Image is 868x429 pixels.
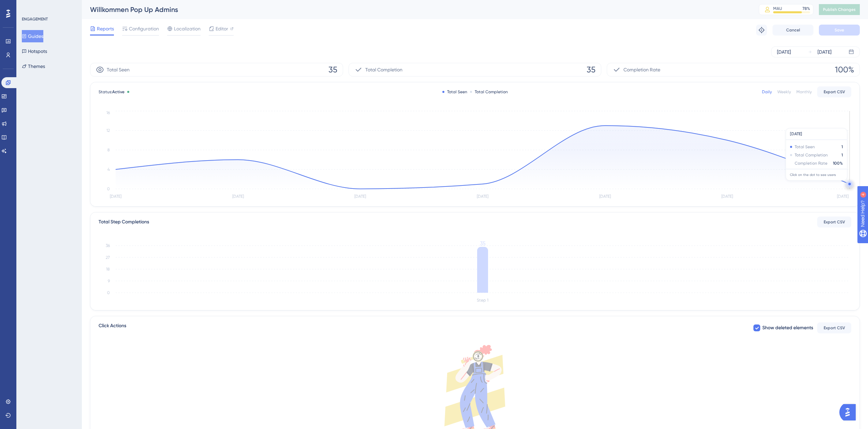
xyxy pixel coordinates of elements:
[99,89,124,95] span: Status:
[99,218,149,226] div: Total Step Completions
[777,89,791,95] div: Weekly
[328,64,337,75] span: 35
[107,66,130,74] span: Total Seen
[112,89,124,94] span: Active
[824,325,845,331] span: Export CSV
[819,25,860,36] button: Save
[22,16,48,22] div: ENGAGEMENT
[107,167,110,172] tspan: 4
[354,194,366,199] tspan: [DATE]
[777,48,791,56] div: [DATE]
[477,298,488,303] tspan: Step 1
[786,27,800,33] span: Cancel
[90,5,742,14] div: Willkommen Pop Up Admins
[216,25,228,33] span: Editor
[107,148,110,152] tspan: 8
[762,89,772,95] div: Daily
[129,25,159,33] span: Configuration
[470,89,508,95] div: Total Completion
[480,240,486,247] tspan: 35
[477,194,488,199] tspan: [DATE]
[623,66,660,74] span: Completion Rate
[108,279,110,283] tspan: 9
[232,194,244,199] tspan: [DATE]
[817,86,851,97] button: Export CSV
[817,322,851,333] button: Export CSV
[107,186,110,191] tspan: 0
[835,27,844,33] span: Save
[823,7,856,12] span: Publish Changes
[106,128,110,133] tspan: 12
[110,194,121,199] tspan: [DATE]
[839,402,860,423] iframe: UserGuiding AI Assistant Launcher
[106,267,110,272] tspan: 18
[174,25,201,33] span: Localization
[762,324,813,332] span: Show deleted elements
[599,194,611,199] tspan: [DATE]
[107,290,110,295] tspan: 0
[106,255,110,260] tspan: 27
[773,6,782,11] div: MAU
[106,110,110,115] tspan: 16
[824,219,845,225] span: Export CSV
[97,25,114,33] span: Reports
[365,66,402,74] span: Total Completion
[106,243,110,248] tspan: 36
[22,60,45,72] button: Themes
[721,194,733,199] tspan: [DATE]
[803,6,810,11] div: 78 %
[16,2,43,10] span: Need Help?
[22,30,43,42] button: Guides
[835,64,854,75] span: 100%
[796,89,812,95] div: Monthly
[99,322,126,334] span: Click Actions
[818,48,832,56] div: [DATE]
[47,3,49,9] div: 4
[817,217,851,227] button: Export CSV
[773,25,813,36] button: Cancel
[442,89,467,95] div: Total Seen
[819,4,860,15] button: Publish Changes
[837,194,849,199] tspan: [DATE]
[22,45,47,57] button: Hotspots
[824,89,845,95] span: Export CSV
[587,64,595,75] span: 35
